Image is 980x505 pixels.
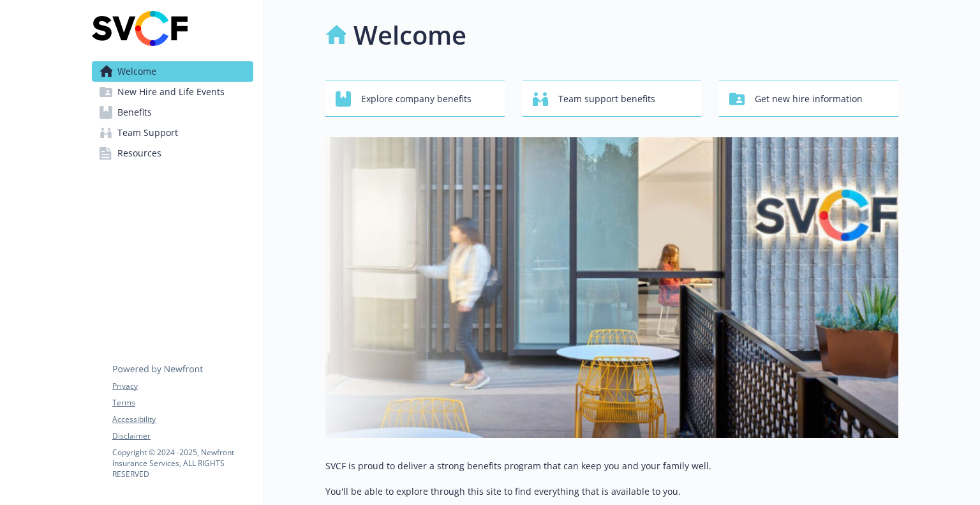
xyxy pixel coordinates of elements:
span: Welcome [117,61,156,82]
img: overview page banner [325,137,898,438]
h1: Welcome [353,16,466,54]
span: Benefits [117,102,152,123]
span: Team support benefits [558,87,655,111]
button: Team support benefits [523,80,702,117]
p: You'll be able to explore through this site to find everything that is available to you. [325,484,898,499]
a: Benefits [92,102,253,123]
p: Copyright © 2024 - 2025 , Newfront Insurance Services, ALL RIGHTS RESERVED [112,447,253,479]
a: Welcome [92,61,253,82]
span: Team Support [117,123,178,143]
span: Resources [117,143,161,163]
p: SVCF is proud to deliver a strong benefits program that can keep you and your family well. [325,458,898,474]
button: Explore company benefits [325,80,505,117]
a: New Hire and Life Events [92,82,253,102]
a: Resources [92,143,253,163]
span: New Hire and Life Events [117,82,225,102]
a: Privacy [112,381,253,392]
a: Team Support [92,123,253,143]
button: Get new hire information [719,80,898,117]
a: Terms [112,397,253,409]
a: Disclaimer [112,430,253,442]
span: Explore company benefits [361,87,471,111]
a: Accessibility [112,414,253,425]
span: Get new hire information [755,87,863,111]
